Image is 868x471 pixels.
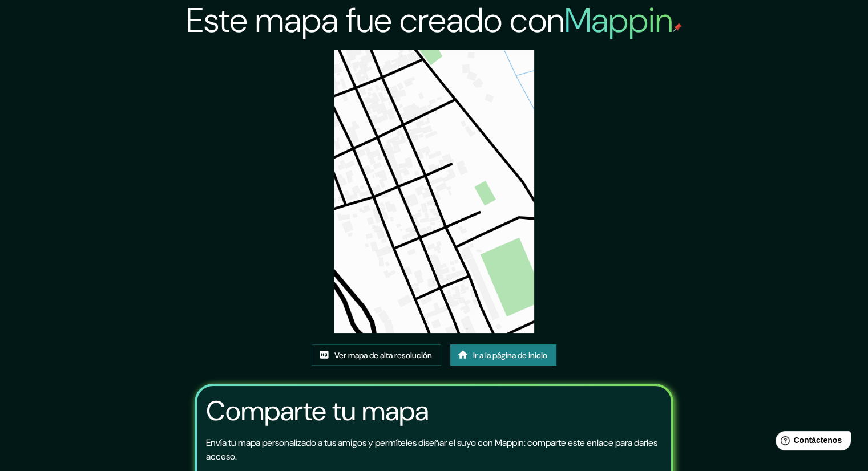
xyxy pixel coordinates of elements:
[334,50,534,333] img: created-map
[450,344,556,366] a: Ir a la página de inicio
[206,393,429,429] font: Comparte tu mapa
[673,23,682,32] img: pin de mapeo
[206,437,657,462] font: Envía tu mapa personalizado a tus amigos y permíteles diseñar el suyo con Mappin: comparte este e...
[766,427,855,458] iframe: Lanzador de widgets de ayuda
[312,344,441,366] a: Ver mapa de alta resolución
[334,350,432,360] font: Ver mapa de alta resolución
[473,350,547,360] font: Ir a la página de inicio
